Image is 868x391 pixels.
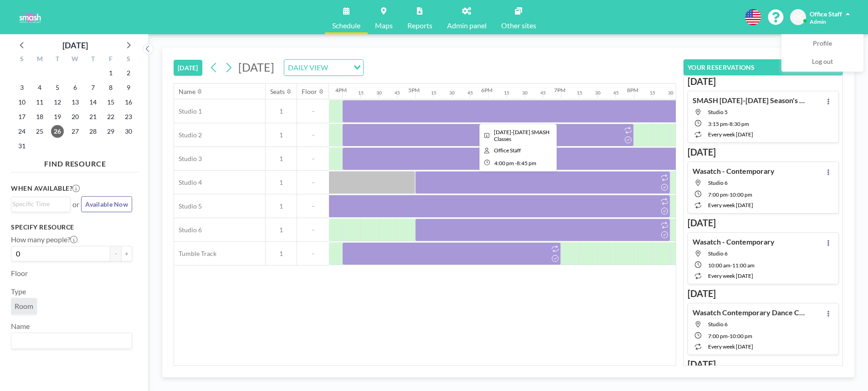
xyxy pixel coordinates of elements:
[515,160,517,167] span: -
[810,18,826,25] span: Admin
[174,131,202,139] span: Studio 2
[51,81,64,94] span: Tuesday, August 5, 2025
[708,202,753,209] span: every week [DATE]
[494,160,514,167] span: 4:00 PM
[431,90,437,96] div: 15
[650,90,655,96] div: 15
[13,54,31,66] div: S
[69,96,82,109] span: Wednesday, August 13, 2025
[15,125,28,138] span: Sunday, August 24, 2025
[12,199,65,209] input: Search for option
[104,110,117,123] span: Friday, August 22, 2025
[104,67,117,79] span: Friday, August 1, 2025
[297,155,329,163] span: -
[729,120,749,127] span: 8:30 PM
[693,167,775,176] h4: Wasatch - Contemporary
[15,110,28,123] span: Sunday, August 17, 2025
[517,160,536,167] span: 8:45 PM
[33,96,46,109] span: Monday, August 11, 2025
[729,333,752,339] span: 10:00 PM
[12,335,127,347] input: Search for option
[407,22,432,29] span: Reports
[238,60,274,74] span: [DATE]
[174,226,202,234] span: Studio 6
[297,202,329,210] span: -
[540,90,546,96] div: 45
[501,22,536,29] span: Other sites
[104,96,117,109] span: Friday, August 15, 2025
[331,62,348,73] input: Search for option
[69,81,82,94] span: Wednesday, August 6, 2025
[812,57,833,67] span: Log out
[693,308,806,317] h4: Wasatch Contemporary Dance Co ([PERSON_NAME] -858-361-3391)
[728,191,729,198] span: -
[627,87,638,94] div: 8PM
[494,147,521,154] span: Office Staff
[284,60,363,75] div: Search for option
[122,81,135,94] span: Saturday, August 9, 2025
[810,10,842,18] span: Office Staff
[728,120,729,127] span: -
[504,90,509,96] div: 15
[84,54,102,66] div: T
[358,90,364,96] div: 15
[51,125,64,138] span: Tuesday, August 26, 2025
[72,200,79,209] span: or
[67,54,84,66] div: W
[335,87,347,94] div: 4PM
[11,269,28,278] label: Floor
[266,202,297,210] span: 1
[11,235,77,244] label: How many people?
[708,109,728,115] span: Studio 5
[15,140,28,152] span: Sunday, August 31, 2025
[15,8,45,26] img: organization-logo
[33,81,46,94] span: Monday, August 4, 2025
[688,76,839,87] h3: [DATE]
[266,107,297,115] span: 1
[708,262,730,269] span: 10:00 AM
[33,125,46,138] span: Monday, August 25, 2025
[87,110,99,123] span: Thursday, August 21, 2025
[693,96,806,105] h4: SMASH [DATE]-[DATE] Season's Classes
[332,22,360,29] span: Schedule
[613,90,619,96] div: 45
[730,262,732,269] span: -
[395,90,400,96] div: 45
[467,90,473,96] div: 45
[708,333,728,339] span: 7:00 PM
[102,54,119,66] div: F
[11,156,139,168] h4: FIND RESOURCE
[688,146,839,158] h3: [DATE]
[174,107,202,115] span: Studio 1
[11,287,26,296] label: Type
[729,191,752,198] span: 10:00 PM
[708,343,753,350] span: every week [DATE]
[266,250,297,258] span: 1
[122,67,135,79] span: Saturday, August 2, 2025
[174,155,202,163] span: Studio 3
[494,129,550,142] span: 2025-2026 SMASH Classes
[15,96,28,109] span: Sunday, August 10, 2025
[11,197,70,211] div: Search for option
[693,237,775,246] h4: Wasatch - Contemporary
[708,179,728,186] span: Studio 6
[266,226,297,234] span: 1
[688,359,839,370] h3: [DATE]
[266,131,297,139] span: 1
[375,22,393,29] span: Maps
[297,131,329,139] span: -
[708,131,753,138] span: every week [DATE]
[104,81,117,94] span: Friday, August 8, 2025
[179,88,195,96] div: Name
[266,155,297,163] span: 1
[62,39,88,52] div: [DATE]
[449,90,455,96] div: 30
[708,191,728,198] span: 7:00 PM
[688,217,839,229] h3: [DATE]
[813,39,832,48] span: Profile
[270,88,285,96] div: Seats
[15,302,33,311] span: Room
[121,246,132,261] button: +
[554,87,565,94] div: 7PM
[286,62,330,73] span: DAILY VIEW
